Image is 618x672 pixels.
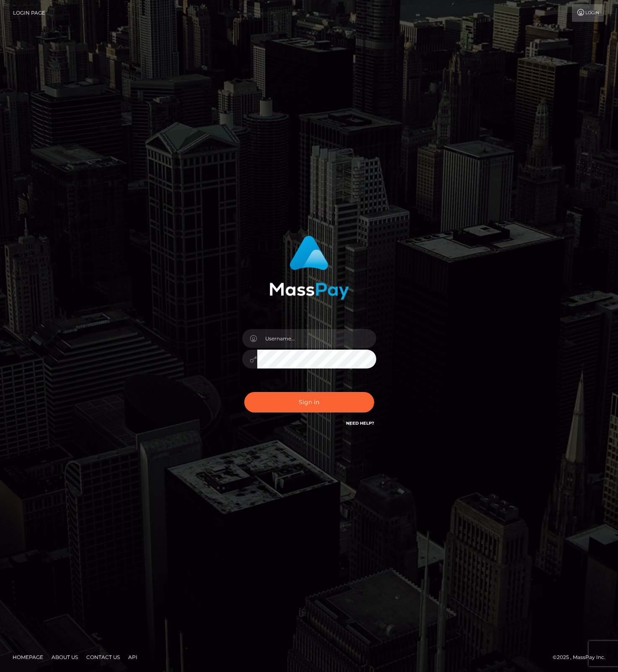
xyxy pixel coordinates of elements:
a: Need Help? [346,420,374,426]
img: MassPay Login [269,236,349,300]
a: API [125,651,141,664]
a: Homepage [9,651,47,664]
a: Login Page [13,4,45,22]
a: About Us [48,651,81,664]
a: Login [572,4,604,22]
div: © 2025 , MassPay Inc. [553,653,612,662]
button: Sign in [244,392,374,413]
input: Username... [257,329,376,348]
a: Contact Us [83,651,123,664]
